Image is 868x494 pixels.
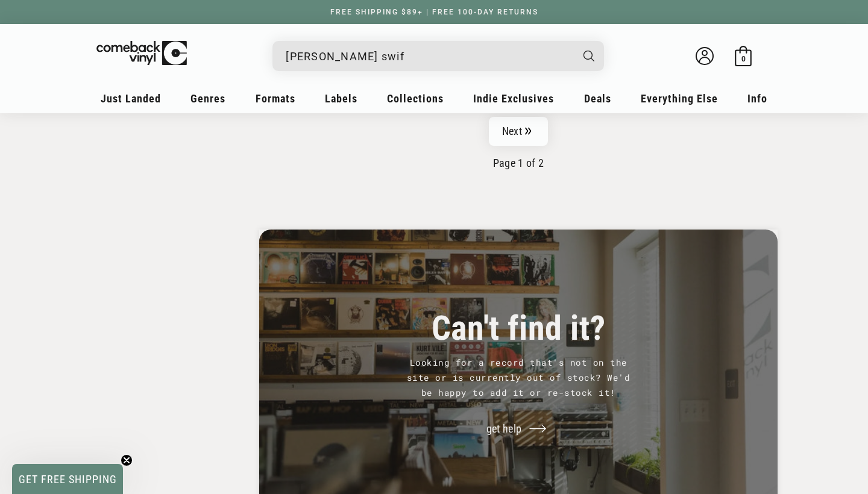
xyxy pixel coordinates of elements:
button: Close teaser [121,454,133,466]
span: Collections [387,92,444,105]
a: get help [473,412,564,445]
nav: Pagination [259,117,778,169]
div: GET FREE SHIPPINGClose teaser [12,464,123,494]
span: Deals [584,92,611,105]
h3: Can't find it? [289,314,747,343]
div: Search [272,41,604,71]
span: Formats [256,92,295,105]
a: Next [489,117,548,146]
span: 0 [741,54,746,63]
button: Search [573,41,606,71]
span: Everything Else [641,92,718,105]
span: Genres [190,92,225,105]
span: Indie Exclusives [473,92,554,105]
p: Page 1 of 2 [259,157,778,169]
a: FREE SHIPPING $89+ | FREE 100-DAY RETURNS [318,8,550,16]
span: Just Landed [101,92,161,105]
span: Labels [325,92,357,105]
input: When autocomplete results are available use up and down arrows to review and enter to select [286,44,571,69]
span: GET FREE SHIPPING [19,473,117,486]
p: Looking for a record that's not on the site or is currently out of stock? We'd be happy to add it... [404,355,633,401]
span: Info [747,92,767,105]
